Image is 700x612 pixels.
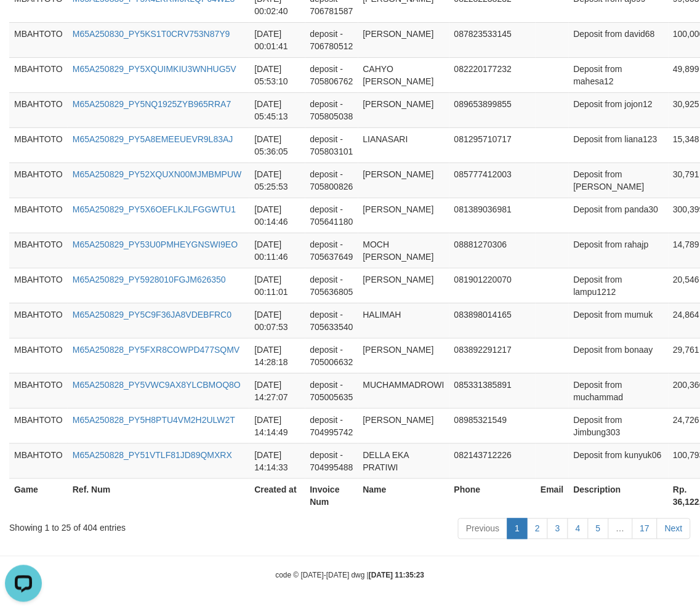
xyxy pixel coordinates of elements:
small: code © [DATE]-[DATE] dwg | [276,571,425,580]
td: deposit - 705633540 [305,303,358,338]
a: Next [657,518,691,539]
strong: [DATE] 11:35:23 [369,571,424,580]
a: M65A250830_PY5KS1T0CRV753N87Y9 [73,29,230,39]
td: CAHYO [PERSON_NAME] [358,57,449,92]
td: [PERSON_NAME] [358,92,449,127]
th: Description [569,478,669,513]
td: [DATE] 00:11:01 [249,268,305,303]
td: [PERSON_NAME] [358,338,449,373]
td: 08985321549 [449,408,536,443]
a: 1 [507,518,528,539]
td: LIANASARI [358,127,449,163]
td: deposit - 705800826 [305,163,358,198]
a: M65A250829_PY53U0PMHEYGNSWI9EO [73,240,238,249]
td: [PERSON_NAME] [358,408,449,443]
td: Deposit from lampu1212 [569,268,669,303]
td: 087823533145 [449,22,536,57]
td: [DATE] 14:28:18 [249,338,305,373]
a: Previous [458,518,507,539]
td: Deposit from mumuk [569,303,669,338]
a: M65A250829_PY5NQ1925ZYB965RRA7 [73,99,231,109]
td: deposit - 706780512 [305,22,358,57]
a: M65A250829_PY5X6OEFLKJLFGGWTU1 [73,204,236,214]
a: 17 [632,518,658,539]
a: M65A250829_PY52XQUXN00MJMBMPUW [73,169,242,179]
td: [DATE] 14:27:07 [249,373,305,408]
td: Deposit from rahajp [569,233,669,268]
a: 4 [568,518,589,539]
div: Showing 1 to 25 of 404 entries [9,517,283,534]
td: deposit - 705005635 [305,373,358,408]
td: MUCHAMMADROWI [358,373,449,408]
td: 08881270306 [449,233,536,268]
td: Deposit from Jimbung303 [569,408,669,443]
td: 081389036981 [449,198,536,233]
td: deposit - 705805038 [305,92,358,127]
td: Deposit from kunyuk06 [569,443,669,478]
td: MBAHTOTO [9,127,68,163]
td: [DATE] 05:53:10 [249,57,305,92]
td: [DATE] 00:01:41 [249,22,305,57]
a: M65A250829_PY5A8EMEEUEVR9L83AJ [73,134,233,144]
td: 082220177232 [449,57,536,92]
td: deposit - 704995742 [305,408,358,443]
th: Invoice Num [305,478,358,513]
td: MBAHTOTO [9,408,68,443]
td: MBAHTOTO [9,22,68,57]
td: [DATE] 14:14:49 [249,408,305,443]
td: deposit - 705636805 [305,268,358,303]
td: [PERSON_NAME] [358,198,449,233]
td: MBAHTOTO [9,57,68,92]
td: 083892291217 [449,338,536,373]
td: MBAHTOTO [9,338,68,373]
td: MBAHTOTO [9,373,68,408]
td: deposit - 705637649 [305,233,358,268]
th: Created at [249,478,305,513]
td: 085331385891 [449,373,536,408]
td: [DATE] 00:07:53 [249,303,305,338]
td: HALIMAH [358,303,449,338]
td: 085777412003 [449,163,536,198]
td: Deposit from panda30 [569,198,669,233]
td: [DATE] 00:14:46 [249,198,305,233]
td: deposit - 704995488 [305,443,358,478]
td: deposit - 705006632 [305,338,358,373]
a: M65A250829_PY5C9F36JA8VDEBFRC0 [73,310,231,320]
td: MBAHTOTO [9,233,68,268]
td: [PERSON_NAME] [358,268,449,303]
a: 5 [588,518,609,539]
td: DELLA EKA PRATIWI [358,443,449,478]
button: Open LiveChat chat widget [5,5,42,42]
a: … [608,518,633,539]
td: [PERSON_NAME] [358,163,449,198]
a: M65A250828_PY5FXR8COWPD477SQMV [73,345,240,355]
a: M65A250829_PY5XQUIMKIU3WNHUG5V [73,64,236,74]
th: Email [536,478,568,513]
a: 3 [547,518,568,539]
td: deposit - 705806762 [305,57,358,92]
td: Deposit from jojon12 [569,92,669,127]
th: Name [358,478,449,513]
td: [DATE] 00:11:46 [249,233,305,268]
td: 083898014165 [449,303,536,338]
td: Deposit from [PERSON_NAME] [569,163,669,198]
td: deposit - 705641180 [305,198,358,233]
td: MBAHTOTO [9,303,68,338]
td: Deposit from muchammad [569,373,669,408]
td: MBAHTOTO [9,92,68,127]
td: 089653899855 [449,92,536,127]
a: M65A250828_PY51VTLF81JD89QMXRX [73,450,232,460]
td: 082143712226 [449,443,536,478]
th: Phone [449,478,536,513]
td: MBAHTOTO [9,163,68,198]
a: M65A250829_PY5928010FGJM626350 [73,275,226,284]
td: Deposit from bonaay [569,338,669,373]
td: deposit - 705803101 [305,127,358,163]
td: Deposit from liana123 [569,127,669,163]
td: [DATE] 05:45:13 [249,92,305,127]
td: 081901220070 [449,268,536,303]
td: [PERSON_NAME] [358,22,449,57]
a: M65A250828_PY5VWC9AX8YLCBMOQ8O [73,380,241,390]
td: MBAHTOTO [9,268,68,303]
td: MBAHTOTO [9,443,68,478]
